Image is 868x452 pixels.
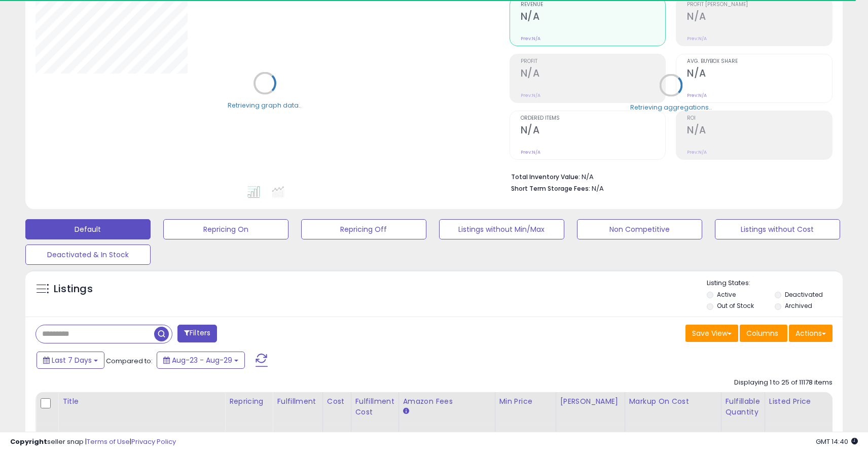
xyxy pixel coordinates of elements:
[577,219,702,239] button: Non Competitive
[403,407,409,416] small: Amazon Fees.
[789,325,833,342] button: Actions
[707,279,843,288] p: Listing States:
[62,396,221,407] div: Title
[54,282,93,296] h5: Listings
[499,396,552,407] div: Min Price
[25,245,151,265] button: Deactivated & In Stock
[816,437,858,446] span: 2025-09-6 14:40 GMT
[685,325,738,342] button: Save View
[177,325,217,342] button: Filters
[740,325,787,342] button: Columns
[630,102,712,112] div: Retrieving aggregations..
[228,100,302,110] div: Retrieving graph data..
[106,356,153,366] span: Compared to:
[715,219,840,239] button: Listings without Cost
[769,396,857,407] div: Listed Price
[746,328,778,338] span: Columns
[157,352,245,369] button: Aug-23 - Aug-29
[87,437,130,446] a: Terms of Use
[163,219,288,239] button: Repricing On
[625,392,721,432] th: The percentage added to the cost of goods (COGS) that forms the calculator for Min & Max prices.
[560,396,621,407] div: [PERSON_NAME]
[785,301,812,310] label: Archived
[439,219,564,239] button: Listings without Min/Max
[10,437,47,446] strong: Copyright
[717,290,736,299] label: Active
[52,355,92,365] span: Last 7 Days
[37,352,104,369] button: Last 7 Days
[717,301,754,310] label: Out of Stock
[355,396,394,418] div: Fulfillment Cost
[734,378,833,388] div: Displaying 1 to 25 of 11178 items
[726,396,761,418] div: Fulfillable Quantity
[277,396,318,407] div: Fulfillment
[172,355,232,365] span: Aug-23 - Aug-29
[403,396,491,407] div: Amazon Fees
[629,396,717,407] div: Markup on Cost
[229,396,268,407] div: Repricing
[131,437,176,446] a: Privacy Policy
[301,219,426,239] button: Repricing Off
[327,396,347,407] div: Cost
[25,219,151,239] button: Default
[785,290,823,299] label: Deactivated
[10,437,176,447] div: seller snap | |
